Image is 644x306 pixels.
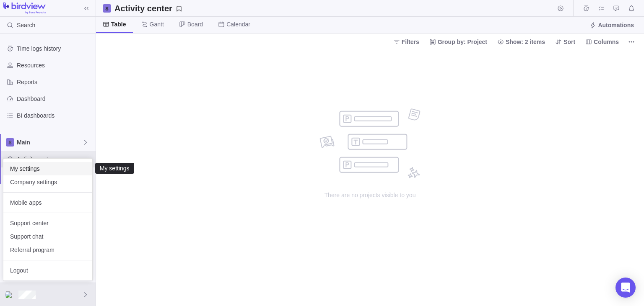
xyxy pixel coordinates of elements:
span: Support center [10,219,86,227]
a: Referral program [3,243,92,257]
a: Company settings [3,175,92,189]
span: Company settings [10,178,86,186]
a: Mobile apps [3,196,92,209]
span: Support chat [10,232,86,241]
a: Logout [3,264,92,277]
span: Referral program [10,246,86,254]
div: My settings [99,165,130,172]
a: My settings [3,162,92,175]
img: Show [5,291,15,298]
span: My settings [10,165,86,173]
div: Invite1 [5,290,15,300]
span: Mobile apps [10,198,86,207]
span: Logout [10,266,86,275]
a: Support chat [3,230,92,243]
a: Support center [3,216,92,230]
